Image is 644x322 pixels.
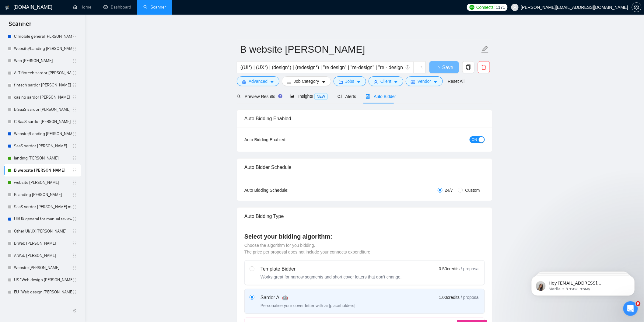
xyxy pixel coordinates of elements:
button: idcardVendorcaret-down [406,76,443,86]
div: Sardor AI 🤖 [261,294,355,301]
span: Save [442,64,453,71]
a: SaaS sardor [PERSON_NAME] [14,140,72,152]
span: holder [72,217,77,222]
span: caret-down [322,80,326,84]
span: Advanced [249,78,268,85]
a: Reset All [448,78,464,85]
span: holder [72,107,77,112]
li: casino sardor Alex [4,91,81,103]
span: Auto Bidder [366,94,396,99]
span: holder [72,34,77,39]
a: B landing [PERSON_NAME] [14,189,72,201]
a: A Web [PERSON_NAME] [14,250,72,262]
span: Client [380,78,391,85]
span: holder [72,229,77,234]
li: Other UI/UX Alisa Sardor [4,225,81,237]
span: loading [435,66,442,71]
span: NEW [314,93,328,100]
span: area-chart [290,94,295,98]
span: 0.50 credits [439,265,460,272]
span: holder [72,168,77,173]
span: Connects: [476,4,495,11]
li: US "Web design Anna sardor" [4,274,81,286]
span: holder [72,192,77,197]
input: Search Freelance Jobs... [240,64,403,71]
a: Web [PERSON_NAME] [14,55,72,67]
button: delete [478,61,490,73]
span: holder [72,131,77,136]
li: C mobile general sardor Anna [4,30,81,43]
li: SaaS sardor Alex mobile [4,201,81,213]
span: notification [338,94,342,99]
span: holder [72,265,77,270]
span: Preview Results [237,94,281,99]
span: Choose the algorithm for you bidding. The price per proposal does not include your connects expen... [244,243,372,254]
span: caret-down [357,80,361,84]
div: Auto Bidding Enabled [244,110,485,127]
span: holder [72,205,77,209]
a: B SaaS sardor [PERSON_NAME] [14,103,72,116]
a: ALT fintech sardor [PERSON_NAME] [14,67,72,79]
li: landing lilia sardor [4,152,81,164]
li: Website/Landing Alex Sardor [4,128,81,140]
a: dashboardDashboard [103,5,131,10]
span: 1.00 credits [439,294,460,301]
span: holder [72,46,77,51]
span: bars [287,80,291,84]
img: upwork-logo.png [470,5,474,10]
a: Website [PERSON_NAME] [14,262,72,274]
li: B Web Anna Sardor [4,237,81,250]
span: holder [72,95,77,100]
input: Scanner name... [240,42,480,57]
li: fintech sardor Alex [4,79,81,91]
span: / proposal [461,294,480,300]
span: double-left [72,308,79,314]
div: Auto Bidder Schedule [244,159,485,176]
span: loading [417,66,422,71]
button: copy [462,61,474,73]
li: UI/UX general for manual review [4,213,81,225]
li: B landing lilia sardor [4,189,81,201]
span: caret-down [394,80,398,84]
a: landing [PERSON_NAME] [14,152,72,164]
span: setting [242,80,246,84]
a: Website/Landing [PERSON_NAME] [14,128,72,140]
span: holder [72,253,77,258]
div: Tooltip anchor [278,93,283,99]
a: B Web [PERSON_NAME] [14,237,72,250]
span: holder [72,144,77,149]
a: homeHome [73,5,91,10]
span: holder [72,156,77,161]
span: delete [478,65,490,70]
a: searchScanner [143,5,166,10]
span: holder [72,290,77,295]
li: Other "Web design Anna sardor" [4,298,81,310]
div: Auto Bidding Type [244,208,485,225]
span: holder [72,278,77,282]
button: Save [429,61,459,73]
span: ON [472,136,477,143]
span: 1171 [496,4,505,11]
span: caret-down [433,80,438,84]
span: Vendor [418,78,431,85]
span: user [374,80,378,84]
li: Website Anna Sardor [4,262,81,274]
div: Personalise your cover letter with ai [placeholders] [261,303,355,309]
li: C SaaS sardor Alex [4,116,81,128]
span: Jobs [345,78,355,85]
a: C mobile general [PERSON_NAME] [14,30,72,43]
span: 9 [636,301,641,306]
button: folderJobscaret-down [334,76,366,86]
button: setting [632,2,642,12]
span: / proposal [461,266,480,272]
span: Alerts [338,94,356,99]
span: holder [72,241,77,246]
div: Template Bidder [261,265,402,273]
span: Custom [463,187,482,194]
span: holder [72,180,77,185]
span: Insights [290,94,327,99]
img: logo [5,3,9,12]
